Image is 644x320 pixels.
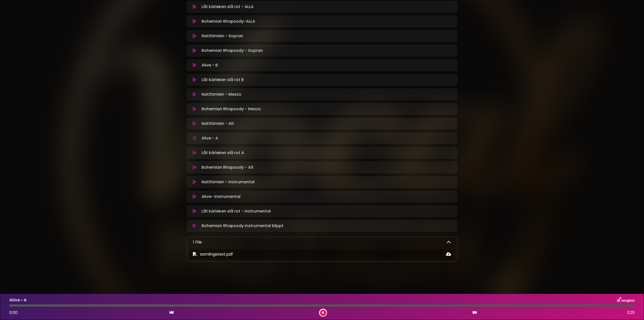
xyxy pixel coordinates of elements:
p: Alive- Instrumental [202,194,240,200]
p: Natthimlen - Alt [202,121,234,127]
p: 1 File [193,239,202,245]
span: samlingstext.pdf [200,251,233,257]
p: Låt kärleken slå rot - ALLA [202,4,254,10]
p: Natthimlen - Sopran [202,33,243,39]
p: Bohemian Rhapsody instrumental klippt [202,223,284,229]
p: Natthimlen - Instrumental [202,179,255,185]
p: Alive - B [202,62,218,68]
p: Låt kärleken slå rot B [202,77,244,83]
p: Natthimlen - Mezzo [202,91,241,97]
p: Låt kärleken slå rot A [202,150,244,156]
p: Bohemian Rhapsody-ALLA [202,18,255,24]
p: Bohemian Rhapsody - Sopran [202,48,263,54]
p: Alive - A [202,135,218,141]
p: Låt kärleken slå rot - instrumental [202,208,271,214]
p: Bohemian Rhapsody - Alt [202,164,254,170]
p: Bohemian Rhapsody - Mezzo [202,106,261,112]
